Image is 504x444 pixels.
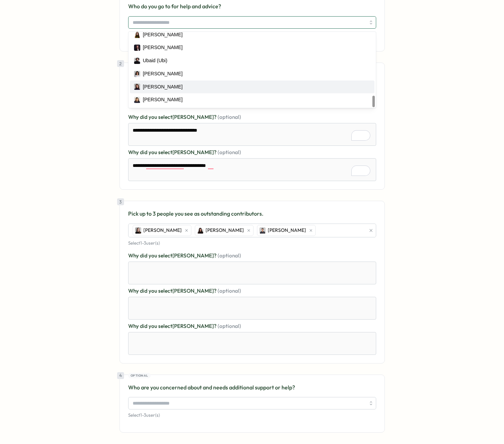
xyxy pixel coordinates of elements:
[117,198,124,205] div: 3
[128,2,376,11] p: Who do you go to for help and advice?
[143,83,183,91] div: [PERSON_NAME]
[268,227,306,234] span: [PERSON_NAME]
[134,97,140,103] img: Zara Malik
[143,70,183,78] div: [PERSON_NAME]
[135,227,141,234] img: Elena Ladushyna
[128,252,376,259] label: Why did you select [PERSON_NAME] ?
[128,209,376,218] p: Pick up to 3 people you see as outstanding contributors.
[218,114,241,120] span: (optional)
[206,227,244,234] span: [PERSON_NAME]
[218,252,241,259] span: (optional)
[143,44,183,51] div: [PERSON_NAME]
[128,31,376,38] p: Select 1 - 3 user(s)
[131,373,148,378] span: Optional
[143,57,168,65] div: Ubaid (Ubi)
[134,32,140,38] img: Sofia Mayor
[134,45,140,51] img: Stella Maliatsos
[143,227,182,234] span: [PERSON_NAME]
[128,383,376,392] p: Who are you concerned about and needs additional support or help?
[128,287,376,295] label: Why did you select [PERSON_NAME] ?
[128,412,376,418] p: Select 1 - 3 user(s)
[134,84,140,90] img: Viktoria Korzhova
[218,323,241,329] span: (optional)
[128,149,376,156] label: Why did you select [PERSON_NAME] ?
[143,31,183,39] div: [PERSON_NAME]
[134,58,140,64] img: Ubaid (Ubi)
[143,96,183,104] div: [PERSON_NAME]
[197,227,203,234] img: Kelly Rosa
[128,158,376,181] textarea: To enrich screen reader interactions, please activate Accessibility in Grammarly extension settings
[128,113,376,121] label: Why did you select [PERSON_NAME] ?
[128,123,376,146] textarea: To enrich screen reader interactions, please activate Accessibility in Grammarly extension settings
[259,227,266,234] img: Hasan Naqvi
[218,287,241,294] span: (optional)
[117,372,124,379] div: 4
[134,71,140,77] img: Valentina Gonzalez
[117,60,124,67] div: 2
[218,149,241,155] span: (optional)
[128,240,376,246] p: Select 1 - 3 user(s)
[128,322,376,330] label: Why did you select [PERSON_NAME] ?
